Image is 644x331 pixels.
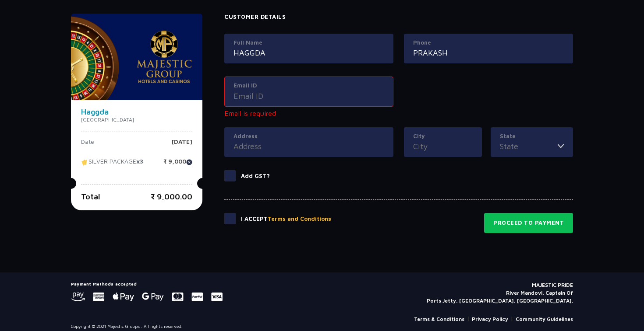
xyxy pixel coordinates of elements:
[413,38,564,47] label: Phone
[163,158,192,171] p: ₹ 9,000
[500,140,558,152] input: State
[472,315,508,323] a: Privacy Policy
[234,81,384,90] label: Email ID
[500,132,564,141] label: State
[413,132,473,141] label: City
[268,215,331,223] button: Terms and Conditions
[427,281,573,305] p: MAJESTIC PRIDE River Mandovi, Captain Of Ports Jetty, [GEOGRAPHIC_DATA], [GEOGRAPHIC_DATA].
[234,140,384,152] input: Address
[234,38,384,47] label: Full Name
[413,140,473,152] input: City
[81,158,143,171] p: SILVER PACKAGE
[234,132,384,141] label: Address
[81,116,192,124] p: [GEOGRAPHIC_DATA]
[234,47,384,59] input: Full Name
[241,172,270,181] p: Add GST?
[136,158,143,165] strong: x3
[81,139,94,152] p: Date
[234,90,384,102] input: Email ID
[558,140,564,152] img: toggler icon
[81,191,100,202] p: Total
[241,215,331,223] p: I Accept
[71,323,183,330] p: Copyright © 2021 Majestic Groups . All rights reserved.
[71,14,202,100] img: majesticPride-banner
[516,315,573,323] a: Community Guidelines
[81,158,88,166] img: tikcet
[224,108,393,118] p: Email is required
[414,315,464,323] a: Terms & Conditions
[71,281,223,286] h5: Payment Methods accepted
[224,14,573,21] h4: Customer Details
[413,47,564,59] input: Mobile
[81,108,192,116] h4: Haggda
[172,139,192,152] p: [DATE]
[151,191,192,202] p: ₹ 9,000.00
[484,213,573,233] button: Proceed to Payment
